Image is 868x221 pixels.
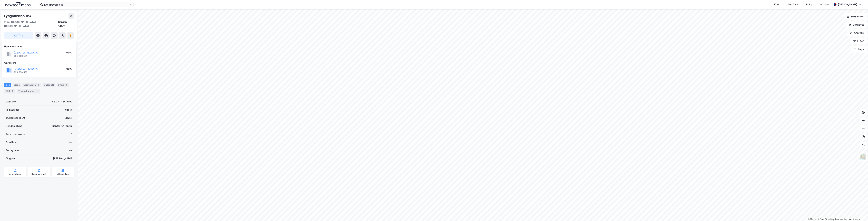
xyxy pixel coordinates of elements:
div: Kommunekart [32,173,46,175]
div: ESG [4,89,15,93]
div: Miljøstatus [57,173,69,175]
button: Datasett [846,21,867,28]
div: Verktøy [820,3,829,7]
div: 100% [65,67,72,71]
div: 2 [64,83,68,87]
div: Transaksjoner [17,89,40,93]
div: Leietakere [22,83,41,87]
div: Nei [69,140,73,144]
div: Antall leietakere [5,132,25,136]
div: Mine Tags [786,3,799,7]
button: Tags [851,46,867,52]
div: Nei [69,148,73,152]
div: Kontrollprogram for chat [851,205,868,221]
div: Bygg [57,83,69,87]
img: logo.a4113a55bc3d86da70a041830d287a7e.svg [5,2,31,7]
button: Tag [4,32,33,39]
div: Kontor, Offentlig [52,124,73,128]
div: 1 [11,89,14,93]
div: Kart [774,3,779,7]
div: Festegrunn [5,148,19,152]
div: 312 ㎡ [65,116,73,120]
div: 100% [65,51,72,55]
div: 1 [36,83,40,87]
div: Matrikkel [5,100,16,104]
button: Analyse [847,29,867,36]
a: OpenStreetMap [818,218,834,220]
div: Info [4,83,11,87]
div: Eiere [13,83,21,87]
div: Tomteareal [5,108,19,112]
div: 618 ㎡ [65,108,73,112]
button: Filter [850,38,867,44]
div: 4601-148-7-0-0 [52,100,73,104]
div: Bruksareal (BRA) [5,116,25,120]
a: Mapbox [808,218,817,220]
div: Arealplaner [9,173,21,175]
div: Gårdeiere [4,61,74,65]
div: Eiendomstype [5,124,22,128]
div: [PERSON_NAME] [838,3,857,7]
div: 1 [35,89,39,93]
iframe: Chat Widget [851,205,868,221]
div: 1 [71,132,73,136]
a: Improve this map [835,218,852,220]
div: Bergen, 148/7 [58,20,74,28]
div: 964 338 531 [14,55,27,57]
div: [PERSON_NAME] [53,156,73,161]
div: Punktleie [5,140,17,144]
div: Lyngbøveien 164 [4,13,32,19]
div: Tinglyst [5,156,15,161]
div: Hjemmelshaver [4,45,74,49]
div: Bolig [806,3,812,7]
input: Søk på adresse, matrikkel, gårdeiere, leietakere eller personer [43,2,129,7]
div: 5164, [GEOGRAPHIC_DATA], [GEOGRAPHIC_DATA] [4,20,58,28]
div: Datasett [43,83,55,87]
img: Z [860,154,866,160]
div: 964 338 531 [14,71,27,74]
button: Bokmerker [844,13,867,20]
